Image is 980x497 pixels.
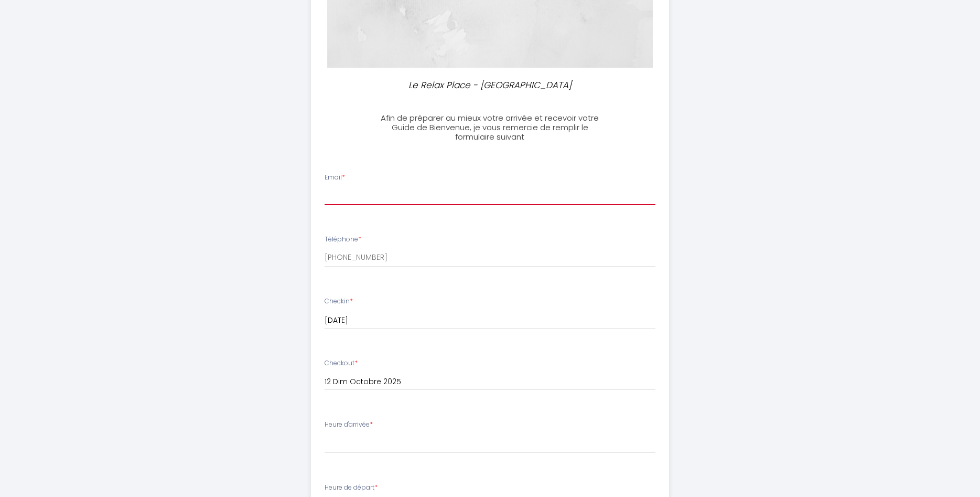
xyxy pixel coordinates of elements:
label: Heure d'arrivée [325,420,373,430]
label: Checkin [325,297,353,306]
p: Le Relax Place - [GEOGRAPHIC_DATA] [378,78,602,92]
label: Checkout [325,358,358,368]
h3: Afin de préparer au mieux votre arrivée et recevoir votre Guide de Bienvenue, je vous remercie de... [373,113,607,142]
label: Email [325,173,345,183]
label: Téléphone [325,235,361,245]
label: Heure de départ [325,483,378,493]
